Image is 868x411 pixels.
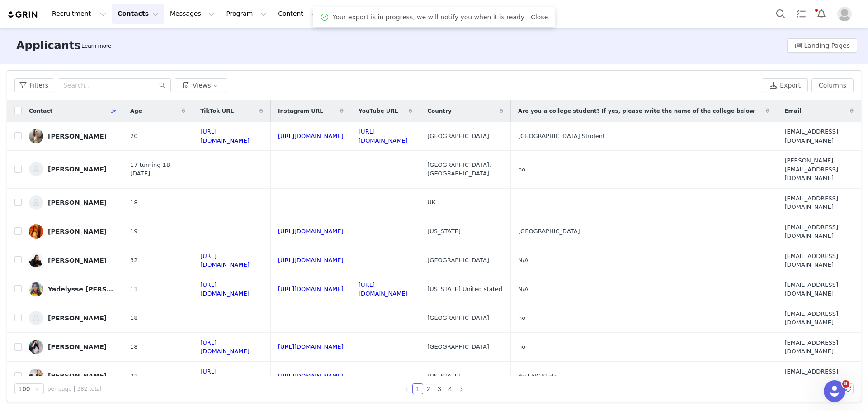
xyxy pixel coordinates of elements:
[130,107,142,115] span: Age
[359,282,408,297] a: [URL][DOMAIN_NAME]
[832,7,861,21] button: Profile
[531,14,548,21] a: Close
[130,256,138,265] span: 32
[130,161,185,178] span: 17 turning 18 [DATE]
[458,387,464,392] i: icon: right
[784,281,850,298] span: [EMAIL_ADDRESS][DOMAIN_NAME]
[200,339,250,355] a: [URL][DOMAIN_NAME]
[427,285,502,294] span: [US_STATE] United stated
[518,165,525,174] span: no
[200,107,234,115] span: TikTok URL
[359,128,408,144] a: [URL][DOMAIN_NAME]
[784,252,850,269] span: [EMAIL_ADDRESS][DOMAIN_NAME]
[175,78,227,92] button: Views
[130,342,138,351] span: 18
[379,4,415,24] a: Brands
[29,129,116,143] a: [PERSON_NAME]
[48,343,107,351] div: [PERSON_NAME]
[29,311,43,325] img: ebdab8ce-8196-4b71-bbe4-5bb9b63c5275--s.jpg
[427,227,461,236] span: [US_STATE]
[401,383,412,394] li: Previous Page
[824,380,845,402] iframe: Intercom live chat
[842,380,849,388] span: 8
[445,383,456,394] li: 4
[278,107,323,115] span: Instagram URL
[130,132,138,141] span: 20
[771,4,791,24] button: Search
[273,4,322,24] button: Content
[413,384,423,394] a: 1
[784,156,850,183] span: [PERSON_NAME][EMAIL_ADDRESS][DOMAIN_NAME]
[518,107,755,115] span: Are you a college student? If yes, please write the name of the college below
[518,314,525,323] span: no
[518,285,528,294] span: N/A
[47,385,102,393] span: per page | 382 total
[787,38,857,53] button: Landing Pages
[412,383,423,394] li: 1
[200,282,250,297] a: [URL][DOMAIN_NAME]
[29,195,43,210] img: cc008131-af26-4e3d-afde-a7bba20b998c--s.jpg
[47,4,112,24] button: Recruitment
[18,384,30,394] div: 100
[278,373,344,379] a: [URL][DOMAIN_NAME]
[29,129,43,143] img: eaaaa5f7-5a0a-43a2-9f7d-f2c1fb911621.jpg
[445,384,455,394] a: 4
[427,342,489,351] span: [GEOGRAPHIC_DATA]
[29,253,116,268] a: [PERSON_NAME]
[837,7,852,21] img: placeholder-profile.jpg
[58,78,171,92] input: Search...
[518,227,580,236] span: [GEOGRAPHIC_DATA]
[200,128,250,144] a: [URL][DOMAIN_NAME]
[278,286,344,292] a: [URL][DOMAIN_NAME]
[427,256,489,265] span: [GEOGRAPHIC_DATA]
[130,227,138,236] span: 19
[29,369,116,383] a: [PERSON_NAME] [GEOGRAPHIC_DATA]
[415,4,467,24] a: Community
[7,10,39,19] a: grin logo
[784,338,850,356] span: [EMAIL_ADDRESS][DOMAIN_NAME]
[359,107,398,115] span: YouTube URL
[48,286,116,293] div: Yadelysse [PERSON_NAME]
[784,367,850,385] span: [EMAIL_ADDRESS][DOMAIN_NAME]
[48,228,107,235] div: [PERSON_NAME]
[48,372,116,379] div: [PERSON_NAME] [GEOGRAPHIC_DATA]
[29,340,43,354] img: 843fa35b-3759-4052-8049-495e83a038ce.jpg
[29,282,43,296] img: e4ba15b8-0abd-4d74-870a-6be60d1fa8bb.jpg
[762,78,808,92] button: Export
[424,384,434,394] a: 2
[29,224,116,239] a: [PERSON_NAME]
[811,4,831,24] button: Notifications
[784,127,850,145] span: [EMAIL_ADDRESS][DOMAIN_NAME]
[29,162,43,176] img: 7a95ad9d-c6b5-49c0-b89f-88dbc578f60c--s.jpg
[784,107,801,115] span: Email
[200,368,250,384] a: [URL][DOMAIN_NAME]
[784,223,850,240] span: [EMAIL_ADDRESS][DOMAIN_NAME]
[29,282,116,296] a: Yadelysse [PERSON_NAME]
[34,386,40,393] i: icon: down
[278,228,344,235] a: [URL][DOMAIN_NAME]
[112,4,164,24] button: Contacts
[48,199,107,206] div: [PERSON_NAME]
[48,314,107,322] div: [PERSON_NAME]
[434,384,444,394] a: 3
[518,256,528,265] span: N/A
[427,132,489,141] span: [GEOGRAPHIC_DATA]
[29,253,43,268] img: 29e93b28-ef23-4fe1-95d3-507f4407b9ff.jpg
[130,285,138,294] span: 11
[29,162,116,176] a: [PERSON_NAME]
[278,133,344,139] a: [URL][DOMAIN_NAME]
[48,166,107,173] div: [PERSON_NAME]
[29,311,116,325] a: [PERSON_NAME]
[200,253,250,268] a: [URL][DOMAIN_NAME]
[29,369,43,383] img: f3c7c754-7345-4619-b3ab-0e2eee077101.jpg
[130,372,138,381] span: 21
[434,383,445,394] li: 3
[322,4,378,24] button: Reporting
[811,78,854,92] button: Columns
[80,42,113,51] div: Tooltip anchor
[784,309,850,327] span: [EMAIL_ADDRESS][DOMAIN_NAME]
[29,195,116,210] a: [PERSON_NAME]
[48,257,107,264] div: [PERSON_NAME]
[333,13,524,22] span: Your export is in progress, we will notify you when it is ready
